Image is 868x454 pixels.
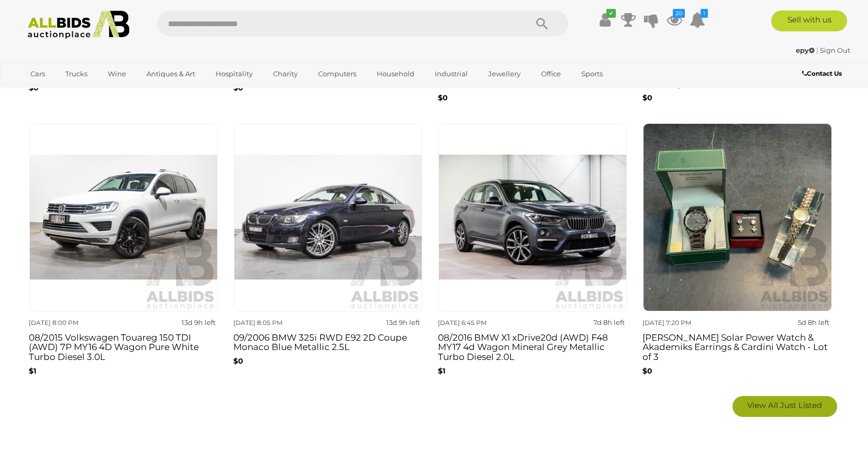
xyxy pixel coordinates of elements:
h3: 08/2015 Volkswagen Touareg 150 TDI (AWD) 7P MY16 4D Wagon Pure White Turbo Diesel 3.0L [29,330,218,362]
strong: 13d 9h left [386,318,420,327]
a: Household [370,65,421,83]
a: Trucks [59,65,94,83]
a: Sign Out [820,46,850,54]
i: 1 [701,9,708,18]
img: 08/2016 BMW X1 xDrive20d (AWD) F48 MY17 4d Wagon Mineral Grey Metallic Turbo Diesel 2.0L [438,123,627,311]
div: [DATE] 6:45 PM [438,317,528,329]
a: Office [534,65,568,83]
strong: epy [796,46,815,54]
img: Allbids.com.au [22,10,136,39]
a: Sell with us [771,10,847,31]
h3: [PERSON_NAME] Solar Power Watch & Akademiks Earrings & Cardini Watch - Lot of 3 [642,330,831,362]
a: View All Just Listed [732,396,837,417]
img: PERRY ELLIS Solar Power Watch & Akademiks Earrings & Cardini Watch - Lot of 3 [643,123,831,311]
b: $0 [642,366,652,376]
b: Contact Us [802,69,842,77]
a: Industrial [428,65,475,83]
h3: 09/2006 BMW 325i RWD E92 2D Coupe Monaco Blue Metallic 2.5L [233,330,422,352]
strong: 7d 8h left [593,318,625,327]
a: Wine [101,65,133,83]
a: Contact Us [802,68,844,79]
a: [DATE] 6:45 PM 7d 8h left 08/2016 BMW X1 xDrive20d (AWD) F48 MY17 4d Wagon Mineral Grey Metallic ... [438,123,627,388]
a: ✔ [598,10,613,29]
a: Antiques & Art [140,65,202,83]
a: [DATE] 8:00 PM 13d 9h left 08/2015 Volkswagen Touareg 150 TDI (AWD) 7P MY16 4D Wagon Pure White T... [29,123,218,388]
a: Computers [311,65,363,83]
a: 20 [667,10,682,29]
a: 1 [690,10,705,29]
img: 09/2006 BMW 325i RWD E92 2D Coupe Monaco Blue Metallic 2.5L [234,123,422,311]
a: [DATE] 8:05 PM 13d 9h left 09/2006 BMW 325i RWD E92 2D Coupe Monaco Blue Metallic 2.5L $0 [233,123,422,388]
button: Search [516,10,568,37]
span: View All Just Listed [747,400,822,410]
a: Sports [574,65,610,83]
a: epy [796,46,816,54]
span: | [816,46,818,54]
img: 08/2015 Volkswagen Touareg 150 TDI (AWD) 7P MY16 4D Wagon Pure White Turbo Diesel 3.0L [29,123,218,311]
i: ✔ [606,9,616,18]
a: [GEOGRAPHIC_DATA] [24,83,111,100]
i: 20 [673,9,685,18]
strong: 5d 8h left [798,318,829,327]
a: Hospitality [209,65,260,83]
h3: 07/2015 Land Rover Discovery Sport TD4 HSE (AWD) LC 4D Wagon Black Turbo Diesel 2.2L - 7 Seats [438,57,627,89]
a: Charity [266,65,305,83]
div: [DATE] 7:20 PM [642,317,733,329]
div: [DATE] 8:00 PM [29,317,119,329]
h3: 03/2018 Mercedes-Benz C350e 205 MY18 4D Sedan Obsidian Black Turbo 2.0L / 60kW Hybrid [642,57,831,89]
a: Jewellery [481,65,527,83]
b: $0 [438,93,448,102]
strong: 13d 9h left [182,318,216,327]
b: $0 [233,356,243,366]
a: Cars [24,65,52,83]
b: $1 [29,366,36,376]
h3: 08/2016 BMW X1 xDrive20d (AWD) F48 MY17 4d Wagon Mineral Grey Metallic Turbo Diesel 2.0L [438,330,627,362]
b: $1 [438,366,445,376]
a: [DATE] 7:20 PM 5d 8h left [PERSON_NAME] Solar Power Watch & Akademiks Earrings & Cardini Watch - ... [642,123,831,388]
div: [DATE] 8:05 PM [233,317,324,329]
b: $0 [642,93,652,102]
